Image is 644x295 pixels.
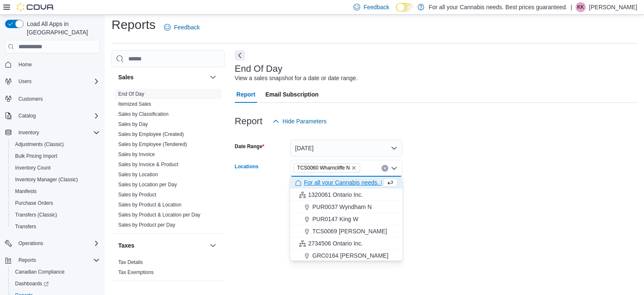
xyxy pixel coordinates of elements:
span: Canadian Compliance [15,269,65,275]
button: For all your Cannabis needs. Best prices guaranteed. [290,177,402,189]
span: Customers [15,93,100,104]
a: Transfers [12,222,39,232]
label: Date Range [235,143,265,150]
button: Reports [2,254,103,266]
span: Operations [18,240,43,247]
span: Sales by Employee (Tendered) [118,141,187,148]
span: TCS0060 Wharncliffe N [293,163,361,172]
a: Sales by Product [118,192,156,198]
a: Sales by Product per Day [118,222,175,228]
span: Transfers (Classic) [15,211,57,218]
button: [DATE] [290,140,402,157]
span: TCS0060 Wharncliffe N [297,164,350,172]
button: Operations [15,238,47,248]
span: Inventory [18,129,39,136]
a: Sales by Invoice [118,151,155,157]
button: Transfers [8,221,103,232]
a: Transfers (Classic) [12,210,60,220]
button: Canadian Compliance [8,266,103,278]
span: Report [236,86,255,103]
h3: Taxes [118,241,135,250]
span: Inventory Manager (Classic) [12,175,100,185]
span: Inventory Count [12,163,100,173]
a: Dashboards [8,278,103,290]
button: Inventory Count [8,162,103,174]
span: Sales by Invoice & Product [118,161,178,168]
div: Taxes [112,257,225,281]
span: Hide Parameters [283,117,327,125]
span: Dark Mode [396,12,396,12]
span: Adjustments (Classic) [15,141,64,148]
button: 1320061 Ontario Inc. [290,189,402,201]
span: Users [18,78,31,85]
div: Sales [112,89,225,233]
span: For all your Cannabis needs. Best prices guaranteed. [304,178,443,187]
span: Sales by Employee (Created) [118,131,184,138]
a: Purchase Orders [12,198,57,208]
a: Canadian Compliance [12,267,68,277]
span: TCS0069 [PERSON_NAME] [312,227,387,235]
span: Transfers [12,222,100,232]
span: Transfers [15,223,36,230]
button: TCS0069 [PERSON_NAME] [290,225,402,238]
span: Itemized Sales [118,101,151,107]
span: Sales by Day [118,121,148,128]
span: PUR0147 King W [312,215,358,223]
a: Inventory Count [12,163,54,173]
span: Sales by Location per Day [118,181,177,188]
a: Tax Details [118,259,143,265]
p: For all your Cannabis needs. Best prices guaranteed. [428,2,567,12]
span: Feedback [364,3,389,11]
a: Sales by Product & Location [118,202,182,208]
a: Inventory Manager (Classic) [12,175,81,185]
button: Catalog [15,111,39,121]
button: Inventory [2,127,103,138]
a: Sales by Classification [118,111,169,117]
span: Users [15,76,100,86]
span: Reports [18,257,36,264]
span: Tax Details [118,259,143,266]
span: Purchase Orders [12,198,100,208]
button: Bulk Pricing Import [8,150,103,162]
span: Sales by Product & Location [118,201,182,208]
button: Transfers (Classic) [8,209,103,221]
span: Canadian Compliance [12,267,100,277]
span: Transfers (Classic) [12,210,100,220]
span: Manifests [12,186,100,196]
h3: Sales [118,73,134,81]
a: Itemized Sales [118,101,151,107]
p: [PERSON_NAME] [589,2,637,12]
a: Customers [15,94,46,104]
span: Tax Exemptions [118,269,154,276]
span: Inventory Manager (Classic) [15,176,78,183]
span: Dashboards [15,280,49,287]
div: Kate Kerschner [576,2,586,12]
button: Next [235,50,245,60]
button: Inventory Manager (Classic) [8,174,103,185]
span: Load All Apps in [GEOGRAPHIC_DATA] [23,20,100,37]
span: Reports [15,255,100,265]
a: Sales by Day [118,121,148,127]
span: Sales by Product & Location per Day [118,211,200,218]
span: Sales by Product [118,191,156,198]
a: Bulk Pricing Import [12,151,61,161]
button: Remove TCS0060 Wharncliffe N from selection in this group [351,165,356,170]
span: Manifests [15,188,36,195]
span: Feedback [174,23,200,31]
button: Catalog [2,110,103,122]
a: Adjustments (Classic) [12,139,67,149]
span: Sales by Location [118,171,158,178]
a: Sales by Employee (Tendered) [118,141,187,147]
span: Catalog [15,111,100,121]
span: Email Subscription [265,86,319,103]
button: Clear input [382,165,388,172]
button: Taxes [118,241,206,250]
a: Sales by Product & Location per Day [118,212,200,218]
button: 2734506 Ontario Inc. [290,238,402,250]
span: Sales by Product per Day [118,222,175,228]
a: Feedback [161,19,203,36]
a: Manifests [12,186,40,196]
p: | [571,2,572,12]
span: Operations [15,238,100,248]
span: Bulk Pricing Import [15,153,57,159]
